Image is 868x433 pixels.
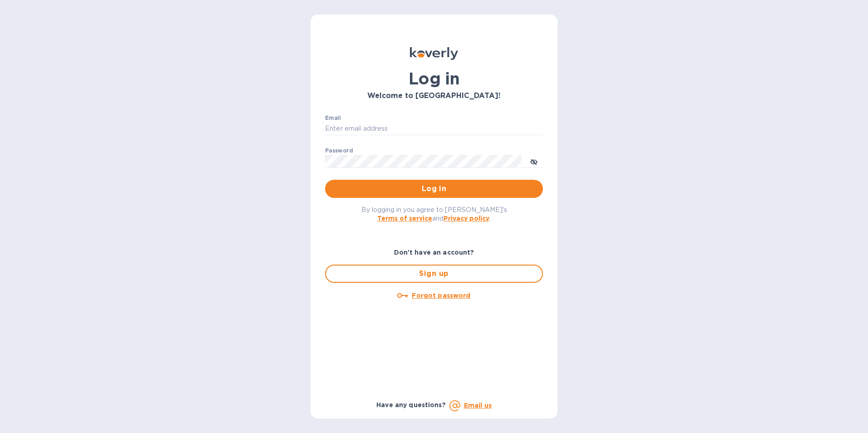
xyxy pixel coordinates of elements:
[333,268,535,279] span: Sign up
[376,401,446,408] b: Have any questions?
[325,92,543,100] h3: Welcome to [GEOGRAPHIC_DATA]!
[332,183,536,194] span: Log in
[525,152,543,170] button: toggle password visibility
[410,47,458,60] img: Koverly
[377,215,432,222] a: Terms of service
[412,292,470,299] u: Forgot password
[394,249,474,256] b: Don't have an account?
[361,206,507,222] span: By logging in you agree to [PERSON_NAME]'s and .
[325,122,543,136] input: Enter email address
[325,265,543,283] button: Sign up
[325,148,353,153] label: Password
[325,69,543,88] h1: Log in
[444,215,489,222] a: Privacy policy
[464,402,492,409] a: Email us
[325,180,543,198] button: Log in
[325,115,341,121] label: Email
